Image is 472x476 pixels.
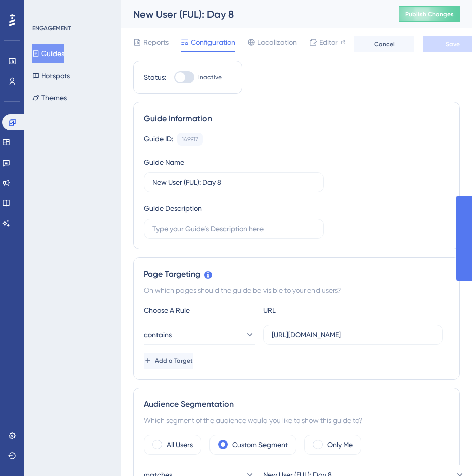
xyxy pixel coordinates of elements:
[144,329,172,341] span: contains
[399,6,460,22] button: Publish Changes
[374,40,395,48] span: Cancel
[405,10,454,18] span: Publish Changes
[144,268,449,280] div: Page Targeting
[144,398,449,410] div: Audience Segmentation
[144,353,193,369] button: Add a Target
[354,36,414,52] button: Cancel
[133,7,374,21] div: New User (FUL): Day 8
[155,357,193,365] span: Add a Target
[198,73,222,81] span: Inactive
[144,304,255,316] div: Choose A Rule
[144,284,449,296] div: On which pages should the guide be visible to your end users?
[144,325,255,345] button: contains
[144,113,449,125] div: Guide Information
[272,329,434,340] input: yourwebsite.com/path
[143,36,169,48] span: Reports
[263,304,374,316] div: URL
[319,36,338,48] span: Editor
[32,44,64,63] button: Guides
[182,135,198,143] div: 149917
[144,133,173,146] div: Guide ID:
[152,177,315,188] input: Type your Guide’s Name here
[32,24,71,32] div: ENGAGEMENT
[232,439,288,451] label: Custom Segment
[327,439,353,451] label: Only Me
[144,156,184,168] div: Guide Name
[167,439,193,451] label: All Users
[152,223,315,234] input: Type your Guide’s Description here
[32,89,67,107] button: Themes
[32,67,70,85] button: Hotspots
[430,436,460,466] iframe: UserGuiding AI Assistant Launcher
[144,414,449,427] div: Which segment of the audience would you like to show this guide to?
[144,202,202,215] div: Guide Description
[144,71,166,83] div: Status:
[446,40,460,48] span: Save
[191,36,235,48] span: Configuration
[257,36,297,48] span: Localization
